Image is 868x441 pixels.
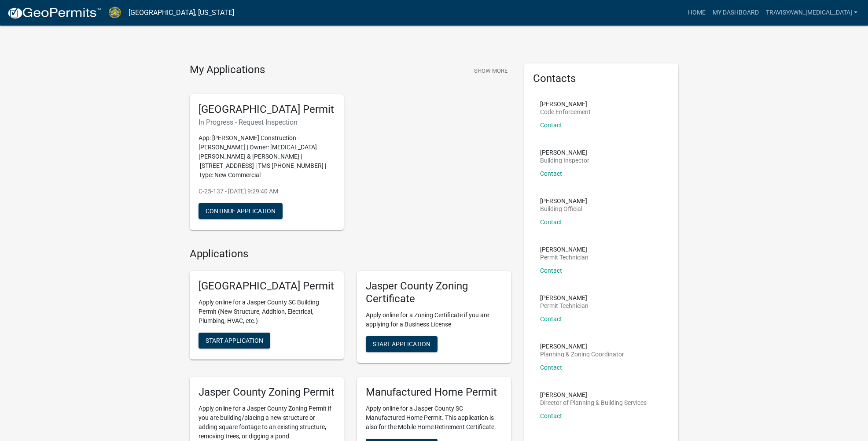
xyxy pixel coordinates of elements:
p: [PERSON_NAME] [540,246,588,252]
button: Continue Application [199,203,283,219]
a: Home [684,4,709,21]
p: Apply online for a Jasper County SC Manufactured Home Permit. This application is also for the Mo... [366,404,502,432]
h5: Manufactured Home Permit [366,386,502,399]
p: Building Official [540,206,587,212]
a: Contact [540,267,562,274]
a: Contact [540,122,562,129]
a: Contact [540,315,562,322]
h5: Jasper County Zoning Permit [199,386,335,399]
p: [PERSON_NAME] [540,101,591,107]
span: Start Application [373,340,430,347]
p: Building Inspector [540,157,589,163]
h5: [GEOGRAPHIC_DATA] Permit [199,280,335,293]
p: Permit Technician [540,254,588,260]
h4: Applications [190,248,511,260]
p: Code Enforcement [540,109,591,115]
h5: Jasper County Zoning Certificate [366,280,502,305]
img: Jasper County, South Carolina [108,7,121,19]
a: My Dashboard [709,4,762,21]
h4: My Applications [190,63,265,77]
p: Apply online for a Jasper County Zoning Permit if you are building/placing a new structure or add... [199,404,335,441]
p: Director of Planning & Building Services [540,400,647,406]
a: Contact [540,364,562,371]
p: Apply online for a Jasper County SC Building Permit (New Structure, Addition, Electrical, Plumbin... [199,298,335,326]
button: Start Application [199,333,270,348]
button: Show More [471,63,511,78]
a: [GEOGRAPHIC_DATA], [US_STATE] [129,5,234,20]
p: [PERSON_NAME] [540,295,588,301]
p: [PERSON_NAME] [540,392,647,398]
h6: In Progress - Request Inspection [199,118,335,126]
a: Contact [540,412,562,419]
p: [PERSON_NAME] [540,198,587,204]
p: Permit Technician [540,303,588,309]
h5: Contacts [533,72,669,85]
p: Apply online for a Zoning Certificate if you are applying for a Business License [366,311,502,329]
p: [PERSON_NAME] [540,343,624,349]
button: Start Application [366,336,438,352]
p: App: [PERSON_NAME] Construction - [PERSON_NAME] | Owner: [MEDICAL_DATA][PERSON_NAME] & [PERSON_NA... [199,133,335,180]
span: Start Application [206,337,263,344]
p: C-25-137 - [DATE] 9:29:40 AM [199,187,335,196]
a: Contact [540,219,562,226]
a: Contact [540,170,562,177]
p: Planning & Zoning Coordinator [540,351,624,357]
h5: [GEOGRAPHIC_DATA] Permit [199,103,335,116]
p: [PERSON_NAME] [540,149,589,156]
a: travisyawn_[MEDICAL_DATA] [762,4,861,21]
